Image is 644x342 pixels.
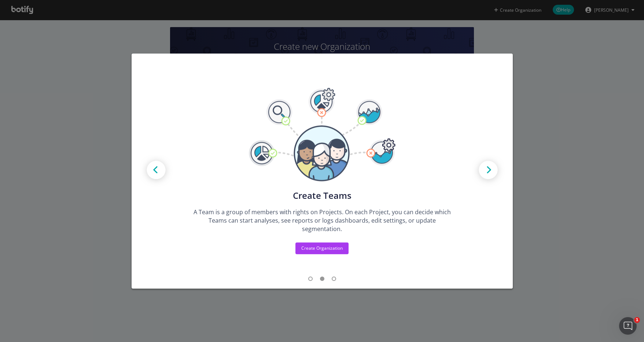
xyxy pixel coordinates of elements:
[140,154,173,187] img: Prev arrow
[472,154,505,187] img: Next arrow
[295,242,349,254] button: Create Organization
[301,245,343,251] div: Create Organization
[634,317,640,323] span: 1
[132,53,513,289] div: modal
[192,208,453,233] div: A Team is a group of members with rights on Projects. On each Project, you can decide which Teams...
[619,317,637,335] iframe: Intercom live chat
[192,190,453,201] div: Create Teams
[249,88,395,181] img: Tutorial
